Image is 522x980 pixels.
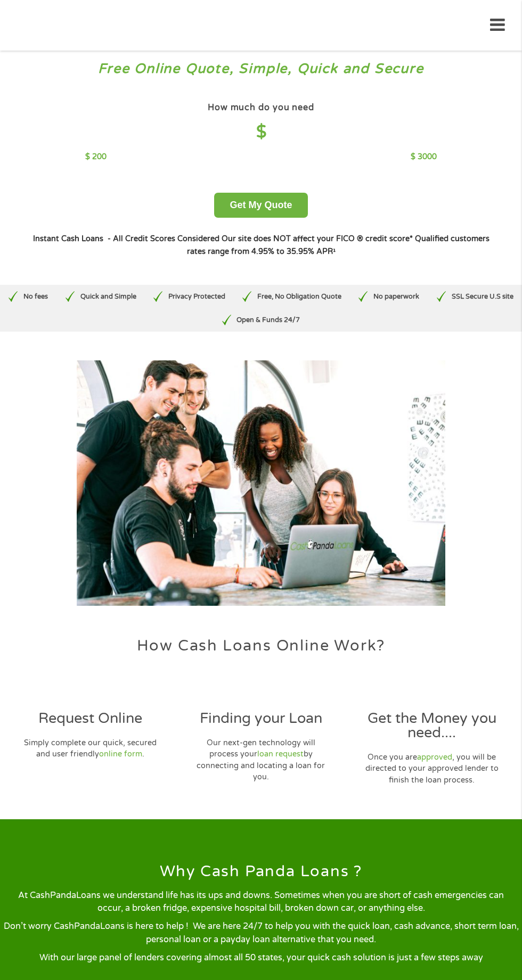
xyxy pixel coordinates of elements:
[257,292,341,302] p: Free, No Obligation Quote
[351,711,512,740] h3: Get the Money you need....
[77,360,445,606] img: Quick loans online payday loans
[222,234,413,243] strong: Our site does NOT affect your FICO ® credit score*
[10,711,171,726] h3: Request Online
[33,234,219,243] strong: Instant Cash Loans - All Credit Scores Considered
[194,737,328,783] p: Our next-gen technology will process your by connecting and locating a loan for you.
[23,737,157,760] p: Simply complete our quick, secured and user friendly .
[373,292,419,302] p: No paperwork
[417,753,452,762] a: approved
[85,121,436,143] h4: $
[168,292,225,302] p: Privacy Protected
[181,711,342,726] h3: Finding your Loan
[214,193,307,218] button: Get My Quote
[5,638,517,654] h2: How Cash Loans Online Work?
[452,292,513,302] p: SSL Secure U.S site
[236,315,300,325] p: Open & Funds 24/7
[99,750,142,759] a: online form
[85,151,107,163] p: $ 200
[80,292,136,302] p: Quick and Simple
[365,752,499,786] p: Once you are , you will be directed to your approved lender to finish the loan process.
[208,102,314,113] h4: How much do you need
[5,864,517,879] h2: Why Cash Panda Loans ?
[5,889,517,915] p: At CashPandaLoans we understand life has its ups and downs. Sometimes when you are short of cash ...
[5,951,517,964] p: With our large panel of lenders covering almost all 50 states, your quick cash solution is just a...
[411,151,437,163] p: $ 3000
[10,60,512,78] h3: Free Online Quote, Simple, Quick and Secure
[23,292,48,302] p: No fees
[257,750,304,759] a: loan request
[1,920,521,946] p: Don’t worry CashPandaLoans is here to help ! We are here 24/7 to help you with the quick loan, ca...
